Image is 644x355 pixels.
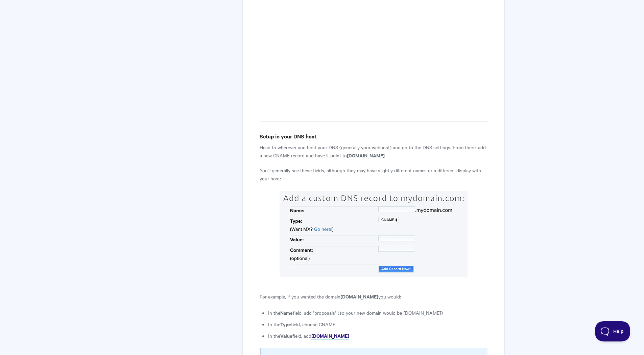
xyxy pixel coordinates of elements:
strong: Type [280,320,291,328]
li: In the field, add [268,332,487,340]
p: You'll generally see these fields, although they may have slightly different names or a different... [260,166,487,182]
strong: Name [280,309,293,316]
strong: [DOMAIN_NAME] [311,332,349,339]
p: For example, if you wanted the domain you would: [260,292,487,301]
strong: [DOMAIN_NAME] [340,293,378,300]
p: Head to wherever you host your DNS (generally your webhost) and go to the DNS settings. From ther... [260,143,487,159]
li: In the field, add "proposals" (so your new domain would be [DOMAIN_NAME]) [268,309,487,317]
li: In the field, choose CNAME [268,320,487,328]
h4: Setup in your DNS host [260,132,487,140]
img: A sample CNAME record form with no data entered [280,191,468,277]
a: [DOMAIN_NAME] [311,332,349,340]
strong: Value [280,332,292,339]
iframe: Toggle Customer Support [595,321,630,341]
strong: [DOMAIN_NAME] [347,152,385,159]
